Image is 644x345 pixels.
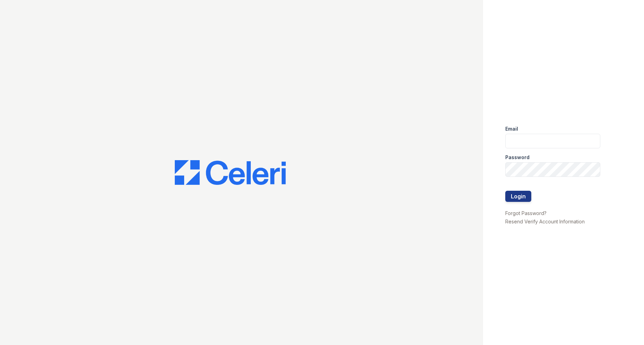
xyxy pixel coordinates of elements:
[505,154,530,161] label: Password
[175,160,286,185] img: CE_Logo_Blue-a8612792a0a2168367f1c8372b55b34899dd931a85d93a1a3d3e32e68fde9ad4.png
[505,219,585,224] a: Resend Verify Account Information
[505,191,531,202] button: Login
[505,125,518,132] label: Email
[505,210,547,216] a: Forgot Password?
